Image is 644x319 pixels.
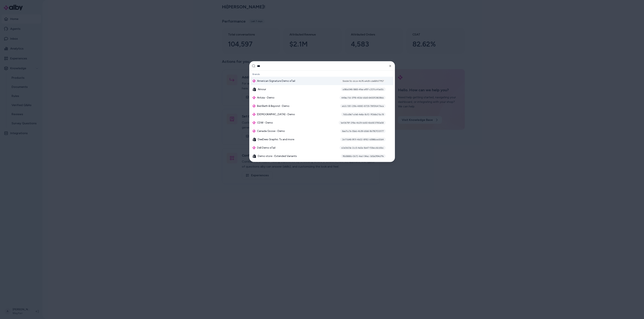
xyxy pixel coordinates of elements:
span: [DEMOGRAPHIC_DATA] - Demo [257,113,295,116]
span: Demo store - Extended Variants [258,154,297,158]
div: Brands [251,72,393,77]
div: e2a0b03a-2cc5-4a0a-8a47-f26ecc6cb5bc [340,146,386,150]
div: f6b5666b-0b72-4ea1-94ac-3d5a0f94d7fe [341,154,386,158]
div: 1a43b78f-2f8a-4b29-bb50-6bb923780a58 [339,121,386,125]
img: alby Logo [252,113,256,116]
div: 449ac11d-37f8-453d-b5d5-6400f28639bb [340,96,386,100]
img: alby Logo [252,121,256,124]
img: alby Logo [252,146,256,149]
div: 7d0cd9e7-a1e6-4e6a-8cf2-1f0b6e21bc19 [341,113,386,116]
div: 5bdde13c-dcce-4b76-a4d9-cda66fd77f57 [341,79,386,83]
span: Dell Demo eTail [257,146,275,150]
span: American Signature Demo eTail [257,79,295,83]
div: ab2c1351-25fa-4880-8729-78f0fd417aca [340,104,386,108]
span: DeeDees Graphic Ts and more [258,138,294,141]
span: Aritzia - Demo [257,96,274,100]
span: Canada Goose - Demo [257,129,285,133]
img: alby Logo [252,130,256,133]
div: 2e111d46-9f31-4b02-8f82-b5966cec63d4 [340,138,386,141]
img: alby Logo [252,105,256,108]
span: Amour [258,87,266,91]
span: CDW - Demo [257,121,273,125]
div: 6aa7cc7a-55ab-4b39-b5b6-9b7907033177 [340,129,386,133]
img: alby Logo [252,80,256,83]
span: Bed Bath & Beyond - Demo [257,104,289,108]
div: Suggestions [249,71,395,162]
img: alby Logo [252,96,256,99]
div: a36bd346-5665-4faa-af97-c207cc41ad0c [341,87,386,91]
